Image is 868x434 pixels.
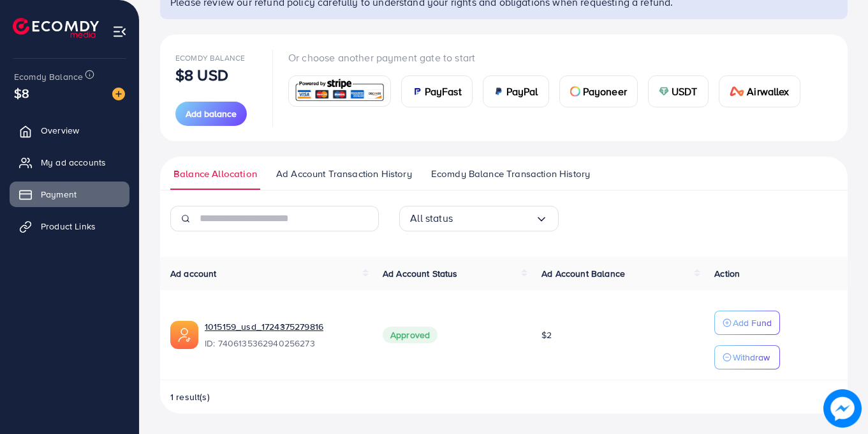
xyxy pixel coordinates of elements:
span: USDT [672,84,698,99]
span: Overview [41,124,79,137]
span: Product Links [41,220,96,233]
img: card [730,86,745,97]
span: All status [410,208,453,228]
a: cardPayFast [401,75,473,107]
span: Ecomdy Balance Transaction History [431,167,590,181]
span: Ad Account Status [383,267,458,280]
span: $2 [541,329,552,341]
a: 1015159_usd_1724375279816 [205,320,323,333]
img: card [293,77,386,105]
img: ic-ads-acc.e4c84228.svg [170,321,198,349]
span: $8 [14,84,29,102]
p: Withdraw [733,350,770,365]
div: <span class='underline'>1015159_usd_1724375279816</span></br>7406135362940256273 [205,320,362,350]
span: Ad account [170,267,217,280]
span: Ecomdy Balance [175,52,245,63]
a: card [288,75,391,107]
span: Ad Account Balance [541,267,625,280]
img: image [112,88,125,100]
span: PayPal [506,84,538,99]
span: ID: 7406135362940256273 [205,337,362,350]
img: card [494,86,504,97]
span: Action [714,267,740,280]
img: menu [112,24,127,39]
a: cardPayoneer [559,75,638,107]
img: image [825,391,860,426]
span: Ecomdy Balance [14,70,83,83]
img: card [412,86,422,97]
span: 1 result(s) [170,391,210,403]
span: Balance Allocation [173,167,257,181]
a: cardUSDT [648,75,709,107]
p: $8 USD [175,67,228,82]
a: Payment [10,182,129,207]
button: Withdraw [714,345,780,369]
img: logo [13,18,99,38]
input: Search for option [453,208,535,228]
span: Approved [383,327,438,343]
span: Payoneer [583,84,627,99]
div: Search for option [399,206,559,231]
span: PayFast [425,84,462,99]
img: card [659,86,669,97]
button: Add balance [175,102,247,126]
a: cardAirwallex [719,75,800,107]
a: cardPayPal [483,75,549,107]
a: Product Links [10,213,129,239]
button: Add Fund [714,311,780,335]
span: Ad Account Transaction History [276,167,412,181]
span: Payment [41,188,77,201]
a: My ad accounts [10,150,129,175]
p: Add Fund [733,315,772,330]
span: Airwallex [747,84,789,99]
span: My ad accounts [41,156,106,169]
p: Or choose another payment gate to start [288,50,811,65]
span: Add balance [186,107,237,120]
a: Overview [10,118,129,143]
img: card [570,86,580,97]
